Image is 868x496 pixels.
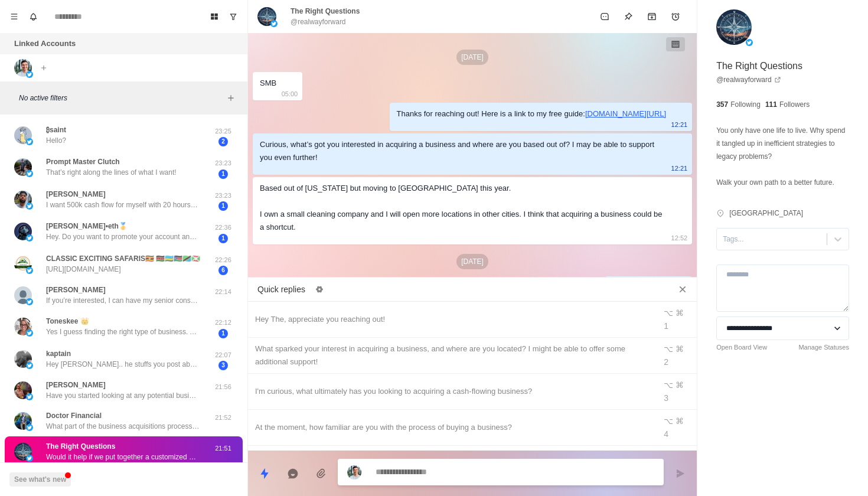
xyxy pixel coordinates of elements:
p: You only have one life to live. Why spend it tangled up in inefficient strategies to legacy probl... [716,124,849,189]
button: Add filters [224,91,238,105]
p: The Right Questions [46,441,115,452]
p: 05:00 [282,87,298,100]
button: See what's new [9,472,71,487]
p: 12:21 [671,118,688,131]
img: picture [26,267,33,274]
p: No active filters [19,93,224,103]
img: picture [14,223,32,240]
a: [DOMAIN_NAME][URL] [585,109,666,118]
button: Edit quick replies [310,280,329,299]
img: picture [14,191,32,208]
span: 6 [218,266,228,275]
div: I'm curious, what ultimately has you looking to acquiring a cash-flowing business? [255,385,648,398]
div: At the moment, how familiar are you with the process of buying a business? [255,421,648,434]
span: 1 [218,234,228,243]
div: ⌥ ⌘ 1 [664,306,690,332]
p: 21:52 [208,413,238,423]
div: Based out of [US_STATE] but moving to [GEOGRAPHIC_DATA] this year. I own a small cleaning company... [260,182,666,234]
div: ⌥ ⌘ 2 [664,342,690,368]
img: picture [270,20,278,27]
button: Add reminder [664,5,687,28]
a: Open Board View [716,342,767,353]
img: picture [257,7,276,26]
p: Linked Accounts [14,38,76,50]
button: Pin [616,5,640,28]
span: 3 [218,361,228,370]
p: That’s right along the lines of what I want! [46,167,177,178]
p: Quick replies [257,283,305,296]
img: picture [26,455,33,462]
img: picture [746,39,753,46]
p: Followers [779,99,810,110]
img: picture [14,59,32,77]
img: picture [26,234,33,242]
img: picture [14,443,32,461]
button: Send message [668,462,692,485]
div: Curious, what’s got you interested in acquiring a business and where are you based out of? I may ... [260,138,666,164]
img: picture [14,381,32,399]
button: Notifications [24,7,43,26]
p: @realwayforward [291,17,346,27]
p: Hey [PERSON_NAME].. he stuffs you post about starting a biz are only for people on the [GEOGRAPHI... [46,359,200,370]
span: 1 [218,201,228,211]
p: Would it help if we put together a customized game plan that clearly outlines how to find, evalua... [46,452,200,462]
span: 1 [218,329,228,338]
img: picture [26,170,33,177]
p: [PERSON_NAME] [46,189,106,200]
button: Add media [309,462,333,485]
p: 23:25 [208,126,238,136]
div: SMB [260,77,276,90]
button: Board View [205,7,224,26]
button: Reply with AI [281,462,305,485]
p: 23:23 [208,158,238,168]
p: [GEOGRAPHIC_DATA] [729,208,803,218]
p: 357 [716,99,728,110]
p: What part of the business acquisitions process do you feel you’ll need the most guidance with rig... [46,421,200,432]
p: kaptain [46,348,71,359]
img: picture [26,393,33,400]
p: I want 500k cash flow for myself with 20 hours of work per week [46,200,200,210]
span: 2 [218,137,228,146]
img: picture [347,465,361,479]
p: The Right Questions [716,59,802,73]
img: picture [26,298,33,305]
img: picture [14,255,32,273]
p: 22:36 [208,223,238,233]
p: [PERSON_NAME] [46,380,106,390]
div: Hey The, appreciate you reaching out! [255,313,648,326]
p: [URL][DOMAIN_NAME] [46,264,121,275]
div: ⌥ ⌘ 4 [664,415,690,440]
p: Hello? [46,135,66,146]
img: picture [716,9,752,45]
p: 22:07 [208,350,238,360]
img: picture [14,350,32,368]
button: Quick replies [253,462,276,485]
button: Mark as unread [593,5,616,28]
button: Archive [640,5,664,28]
button: Show unread conversations [224,7,243,26]
a: @realwayforward [716,74,781,85]
p: CLASSIC EXCITING SAFARIS🇺🇬 🇰🇪🇷🇼🇸🇸🇹🇿🇧🇮 [46,253,200,264]
img: picture [26,329,33,337]
p: 12:21 [671,162,688,175]
p: [PERSON_NAME]•eth🥇 [46,221,128,231]
img: picture [14,286,32,304]
p: If you’re interested, I can have my senior consultant walk you through what everything would look... [46,295,200,306]
p: ₿saint [46,125,66,135]
p: 22:12 [208,318,238,328]
p: 111 [765,99,777,110]
img: picture [14,126,32,144]
button: Close quick replies [673,280,692,299]
img: picture [14,318,32,335]
p: [PERSON_NAME] [46,285,106,295]
img: picture [26,424,33,431]
p: 12:52 [671,231,688,244]
p: Toneskee 👑 [46,316,89,327]
p: [DATE] [456,254,488,269]
img: picture [26,71,33,78]
p: Hey. Do you want to promote your account and increase stable followers ( TG, TikTok, Facebook) an... [46,231,200,242]
button: Menu [5,7,24,26]
img: picture [26,362,33,369]
p: 21:51 [208,443,238,453]
p: 22:26 [208,255,238,265]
